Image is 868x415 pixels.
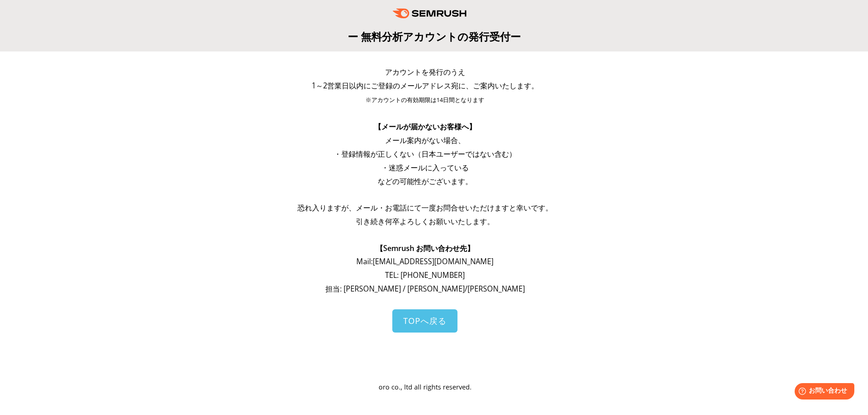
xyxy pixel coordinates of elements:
span: ー 無料分析アカウントの発行受付ー [348,29,521,44]
span: 恐れ入りますが、メール・お電話にて一度お問合せいただけますと幸いです。 [298,203,553,213]
span: アカウントを発行のうえ [385,67,465,77]
span: メール案内がない場合、 [385,135,465,145]
span: 【メールが届かないお客様へ】 [374,122,476,132]
span: ・登録情報が正しくない（日本ユーザーではない含む） [334,149,516,159]
span: ・迷惑メールに入っている [381,163,469,173]
span: Mail: [EMAIL_ADDRESS][DOMAIN_NAME] [356,256,493,266]
iframe: Help widget launcher [787,379,858,405]
span: ※アカウントの有効期限は14日間となります [365,96,484,104]
span: 1～2営業日以内にご登録のメールアドレス宛に、ご案内いたします。 [312,81,539,91]
span: 担当: [PERSON_NAME] / [PERSON_NAME]/[PERSON_NAME] [325,284,525,294]
span: などの可能性がございます。 [378,176,473,186]
span: TOPへ戻る [403,315,447,326]
span: 【Semrush お問い合わせ先】 [376,243,474,253]
span: TEL: [PHONE_NUMBER] [385,270,465,280]
span: 引き続き何卒よろしくお願いいたします。 [356,216,494,226]
span: oro co., ltd all rights reserved. [379,383,472,391]
a: TOPへ戻る [392,309,457,333]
